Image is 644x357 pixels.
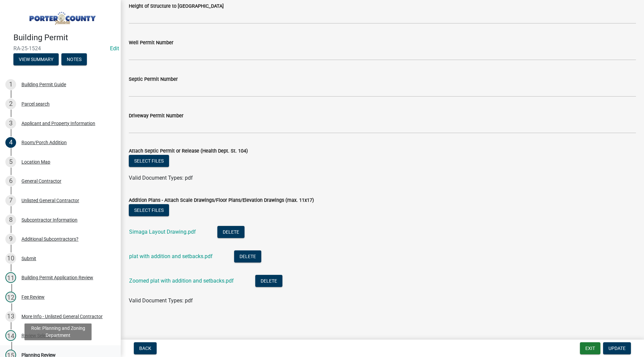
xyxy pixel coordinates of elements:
[21,121,95,126] div: Applicant and Property Information
[110,45,119,52] wm-modal-confirm: Edit Application Number
[129,297,193,304] span: Valid Document Types: pdf
[129,114,183,118] label: Driveway Permit Number
[255,278,282,285] wm-modal-confirm: Delete Document
[129,149,248,154] label: Attach Septic Permit or Release (Health Dept. St. 104)
[21,160,50,164] div: Location Map
[61,57,87,62] wm-modal-confirm: Notes
[21,82,66,87] div: Building Permit Guide
[234,254,261,260] wm-modal-confirm: Delete Document
[5,99,16,109] div: 2
[5,79,16,90] div: 1
[608,346,626,351] span: Update
[139,346,151,351] span: Back
[134,342,157,354] button: Back
[5,118,16,129] div: 3
[217,229,245,236] wm-modal-confirm: Delete Document
[129,229,196,235] a: Simaga Layout Drawing.pdf
[13,33,115,43] h4: Building Permit
[255,275,282,287] button: Delete
[5,157,16,167] div: 5
[5,137,16,148] div: 4
[5,330,16,341] div: 14
[21,102,50,106] div: Parcel search
[13,7,110,26] img: Porter County, Indiana
[129,198,314,203] label: Addition Plans - Attach Scale Drawings/Floor Plans/Elevation Drawings (max. 11x17)
[5,292,16,302] div: 12
[603,342,631,354] button: Update
[129,4,224,9] label: Height of Structure to [GEOGRAPHIC_DATA]
[61,53,87,65] button: Notes
[129,204,169,216] button: Select files
[21,333,56,338] div: Review Selection
[5,311,16,322] div: 13
[129,253,213,259] a: plat with addition and setbacks.pdf
[5,272,16,283] div: 11
[129,41,173,45] label: Well Permit Number
[13,45,107,52] span: RA-25-1524
[21,295,45,299] div: Fee Review
[580,342,600,354] button: Exit
[129,175,193,181] span: Valid Document Types: pdf
[21,218,77,222] div: Subcontractor Information
[5,176,16,186] div: 6
[129,155,169,167] button: Select files
[21,275,93,280] div: Building Permit Application Review
[21,237,78,241] div: Additional Subcontractors?
[234,250,261,262] button: Delete
[13,57,59,62] wm-modal-confirm: Summary
[129,278,234,284] a: Zoomed plat with addition and setbacks.pdf
[24,323,92,340] div: Role: Planning and Zoning Department
[5,215,16,225] div: 8
[5,253,16,264] div: 10
[5,195,16,206] div: 7
[217,226,245,238] button: Delete
[110,45,119,52] a: Edit
[129,77,178,82] label: Septic Permit Number
[21,140,67,145] div: Room/Porch Addition
[21,256,36,261] div: Submit
[13,53,59,65] button: View Summary
[21,179,61,183] div: General Contractor
[21,198,79,203] div: Unlisted General Contractor
[5,234,16,244] div: 9
[21,314,103,319] div: More Info - Unlisted General Contractor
